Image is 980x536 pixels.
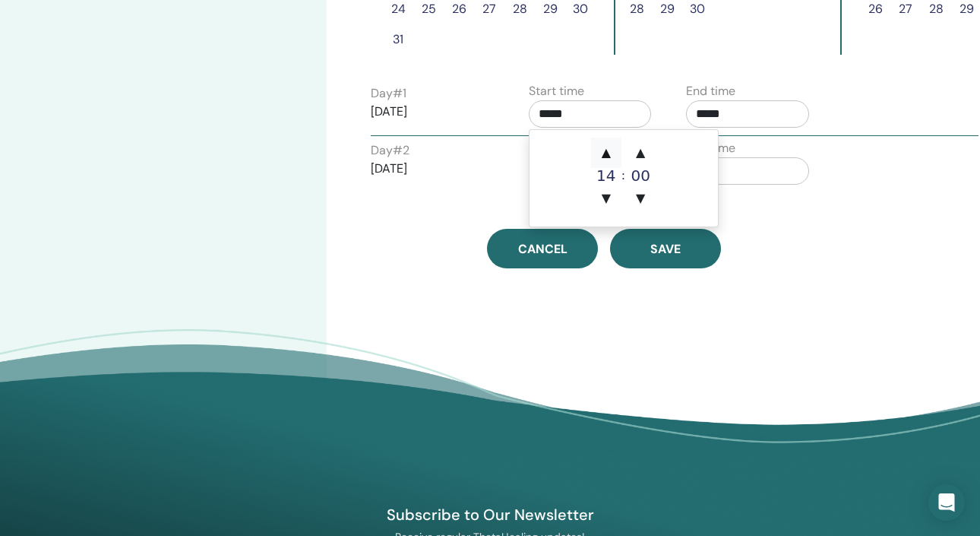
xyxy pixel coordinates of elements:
div: 14 [591,168,621,183]
span: Cancel [518,241,567,257]
label: Day # 1 [371,84,406,103]
p: [DATE] [371,160,494,178]
button: 31 [383,24,413,55]
span: Save [650,241,681,257]
div: Open Intercom Messenger [928,484,965,521]
span: ▼ [591,183,621,214]
div: 00 [625,168,656,183]
h4: Subscribe to Our Newsletter [315,505,665,525]
label: End time [686,82,735,100]
span: ▲ [625,138,656,168]
p: [DATE] [371,103,494,121]
a: Cancel [487,229,598,268]
span: ▲ [591,138,621,168]
div: : [621,138,625,214]
label: Day # 2 [371,141,409,160]
label: Start time [529,82,584,100]
button: Save [610,229,721,268]
span: ▼ [625,183,656,214]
